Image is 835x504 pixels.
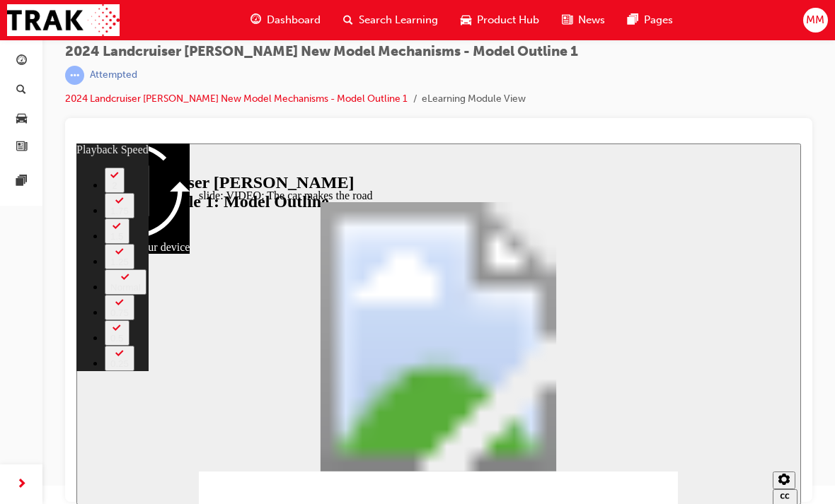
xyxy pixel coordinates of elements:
[477,12,539,28] span: Product Hub
[332,6,449,35] a: search-iconSearch Learning
[16,84,26,97] span: search-icon
[422,91,526,107] li: eLearning Module View
[461,11,471,29] span: car-icon
[16,55,27,68] span: guage-icon
[628,11,638,29] span: pages-icon
[28,24,48,49] button: 2
[16,141,27,154] span: news-icon
[16,175,27,188] span: pages-icon
[34,37,42,47] div: 2
[696,346,721,363] button: closed captions
[65,44,578,60] span: 2024 Landcruiser [PERSON_NAME] New Model Mechanisms - Model Outline 1
[578,12,605,28] span: News
[65,66,84,85] span: learningRecordVerb_ATTEMPT-icon
[16,476,27,493] span: next-icon
[803,8,828,33] button: MM
[7,4,120,36] img: Trak
[551,6,616,35] a: news-iconNews
[267,12,321,28] span: Dashboard
[65,93,408,105] a: 2024 Landcruiser [PERSON_NAME] New Model Mechanisms - Model Outline 1
[806,12,824,28] span: MM
[90,69,137,82] div: Attempted
[689,315,718,361] div: misc controls
[359,12,438,28] span: Search Learning
[644,12,673,28] span: Pages
[343,11,353,29] span: search-icon
[239,6,332,35] a: guage-iconDashboard
[696,328,719,346] button: Settings
[250,11,261,29] span: guage-icon
[562,11,572,29] span: news-icon
[16,112,27,125] span: car-icon
[616,6,684,35] a: pages-iconPages
[449,6,551,35] a: car-iconProduct Hub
